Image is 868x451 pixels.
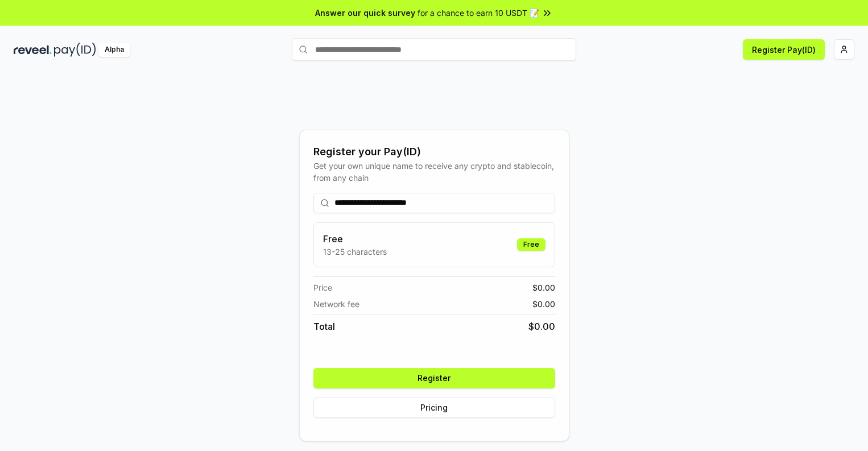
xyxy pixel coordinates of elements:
[743,39,825,60] button: Register Pay(ID)
[418,7,539,19] span: for a chance to earn 10 USDT 📝
[313,298,359,310] span: Network fee
[14,43,52,57] img: reveel_dark
[532,298,555,310] span: $ 0.00
[313,320,335,333] span: Total
[323,232,387,246] h3: Free
[315,7,415,19] span: Answer our quick survey
[313,368,555,388] button: Register
[323,246,387,258] p: 13-25 characters
[313,160,555,184] div: Get your own unique name to receive any crypto and stablecoin, from any chain
[313,144,555,160] div: Register your Pay(ID)
[98,43,130,57] div: Alpha
[517,238,545,251] div: Free
[528,320,555,333] span: $ 0.00
[532,282,555,293] span: $ 0.00
[313,398,555,418] button: Pricing
[54,43,96,57] img: pay_id
[313,282,332,293] span: Price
